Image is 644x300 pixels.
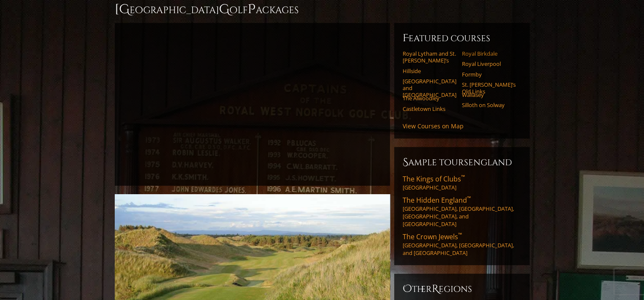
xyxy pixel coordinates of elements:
span: The Kings of Clubs [403,174,465,184]
span: P [248,1,256,18]
span: O [403,282,412,296]
a: Royal Birkdale [462,50,516,57]
sup: ™ [461,173,465,181]
a: View Courses on Map [403,122,464,130]
h6: ther egions [403,282,521,296]
a: The Hidden England™[GEOGRAPHIC_DATA], [GEOGRAPHIC_DATA], [GEOGRAPHIC_DATA], and [GEOGRAPHIC_DATA] [403,195,521,228]
a: Royal Liverpool [462,60,516,67]
span: G [219,1,229,18]
span: R [432,282,439,296]
sup: ™ [458,231,462,238]
h6: Sample ToursEngland [403,156,521,169]
a: The Kings of Clubs™[GEOGRAPHIC_DATA] [403,174,521,191]
h1: [GEOGRAPHIC_DATA] olf ackages [115,1,530,18]
a: Silloth on Solway [462,102,516,108]
a: [GEOGRAPHIC_DATA] and [GEOGRAPHIC_DATA] [403,78,456,99]
span: The Crown Jewels [403,232,462,241]
a: The Alwoodley [403,95,456,102]
iframe: Sir-Nick-on-West-Coast-England [123,31,381,177]
a: Formby [462,71,516,78]
a: Wallasey [462,91,516,98]
a: Royal Lytham and St. [PERSON_NAME]’s [403,50,456,64]
a: Castletown Links [403,105,456,112]
h6: Featured Courses [403,31,521,45]
a: The Crown Jewels™[GEOGRAPHIC_DATA], [GEOGRAPHIC_DATA], and [GEOGRAPHIC_DATA] [403,232,521,257]
a: Hillside [403,68,456,74]
a: St. [PERSON_NAME]’s Old Links [462,81,516,95]
sup: ™ [467,195,471,202]
span: The Hidden England [403,195,471,205]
